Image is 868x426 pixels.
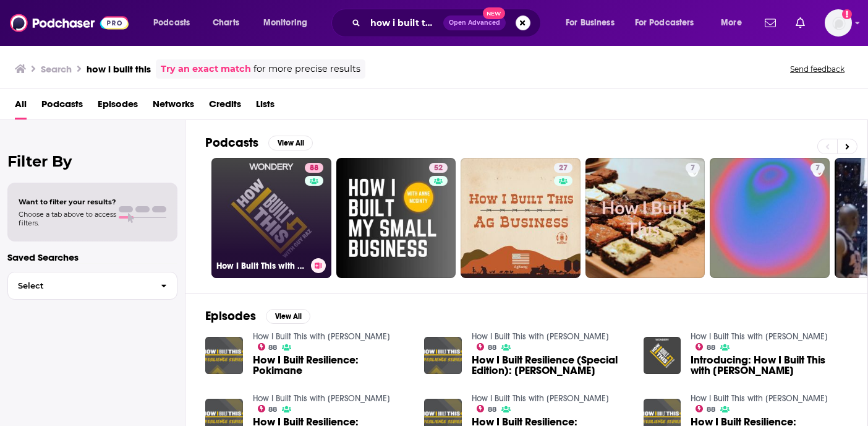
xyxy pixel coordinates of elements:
a: Try an exact match [161,62,251,76]
a: How I Built Resilience: Pokimane [253,355,410,376]
button: Send feedback [786,64,848,74]
a: All [15,94,27,120]
span: Charts [213,14,239,32]
h3: How I Built This with [PERSON_NAME] [216,261,306,271]
h3: Search [41,63,72,75]
a: How I Built This with Guy Raz [691,393,828,404]
a: Episodes [98,94,138,120]
a: 88 [696,343,715,350]
a: 88 [477,343,496,350]
span: 88 [707,345,715,350]
a: 88 [258,405,278,412]
a: Podcasts [41,94,83,120]
span: 88 [268,407,277,412]
a: 7 [585,158,705,278]
img: User Profile [825,9,852,37]
button: Select [7,272,177,300]
a: Show notifications dropdown [760,12,781,33]
button: View All [266,309,310,324]
a: 7 [686,163,700,173]
span: 88 [488,407,496,412]
a: How I Built Resilience (Special Edition): Guy Raz [472,355,629,376]
span: How I Built Resilience (Special Edition): [PERSON_NAME] [472,355,629,376]
span: New [483,7,505,19]
button: open menu [145,13,206,33]
a: Credits [209,94,241,120]
a: How I Built This with Guy Raz [472,331,609,342]
span: Want to filter your results? [19,198,116,206]
a: Lists [256,94,274,120]
span: for more precise results [253,62,360,76]
h3: how i built this [87,63,151,75]
img: Podchaser - Follow, Share and Rate Podcasts [10,11,129,35]
span: 88 [310,162,318,175]
span: 88 [268,345,277,350]
a: 88 [305,163,323,173]
h2: Filter By [7,152,177,170]
button: Open AdvancedNew [443,15,506,30]
a: How I Built This with Guy Raz [253,393,390,404]
img: Introducing: How I Built This with Guy Raz [644,337,681,375]
span: 52 [434,162,443,175]
a: Networks [153,94,194,120]
span: Logged in as SolComms [825,9,852,37]
a: PodcastsView All [205,135,313,150]
button: open menu [627,13,712,33]
button: open menu [557,13,630,33]
div: Search podcasts, credits, & more... [343,9,553,37]
button: Show profile menu [825,9,852,37]
span: For Podcasters [635,14,694,32]
img: How I Built Resilience (Special Edition): Guy Raz [424,337,462,375]
a: 52 [336,158,456,278]
button: open menu [712,13,757,33]
img: How I Built Resilience: Pokimane [205,337,243,375]
span: 27 [559,162,568,175]
p: Saved Searches [7,251,177,263]
a: 27 [554,163,572,173]
svg: Add a profile image [842,9,852,19]
button: View All [268,136,313,150]
a: 52 [429,163,448,173]
span: For Business [566,14,615,32]
a: How I Built This with Guy Raz [691,331,828,342]
a: Charts [205,13,247,33]
a: How I Built This with Guy Raz [253,331,390,342]
span: Introducing: How I Built This with [PERSON_NAME] [691,355,848,376]
a: EpisodesView All [205,308,310,324]
span: Monitoring [263,14,307,32]
button: open menu [255,13,323,33]
span: 7 [691,162,695,175]
a: 27 [461,158,581,278]
span: 88 [707,407,715,412]
span: 88 [488,345,496,350]
a: Introducing: How I Built This with Guy Raz [691,355,848,376]
span: Podcasts [153,14,190,32]
a: 88 [258,343,278,350]
h2: Episodes [205,308,256,324]
a: 88 [696,405,715,412]
a: 7 [811,163,825,173]
span: Choose a tab above to access filters. [19,210,116,227]
input: Search podcasts, credits, & more... [365,13,443,33]
span: More [721,14,742,32]
a: 7 [710,158,830,278]
a: Show notifications dropdown [791,12,810,33]
span: Open Advanced [449,20,500,26]
a: 88 [477,405,496,412]
span: 7 [815,162,820,175]
h2: Podcasts [205,135,258,150]
a: 88How I Built This with [PERSON_NAME] [211,158,331,278]
a: How I Built This with Guy Raz [472,393,609,404]
span: Select [8,282,151,290]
